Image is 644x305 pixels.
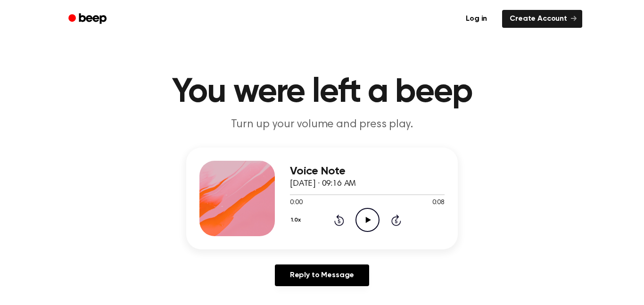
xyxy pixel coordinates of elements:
[290,165,445,178] h3: Voice Note
[81,75,563,109] h1: You were left a beep
[290,180,356,188] span: [DATE] · 09:16 AM
[141,117,503,132] p: Turn up your volume and press play.
[502,10,582,28] a: Create Account
[290,212,304,228] button: 1.0x
[456,8,496,30] a: Log in
[275,264,369,286] a: Reply to Message
[432,198,445,208] span: 0:08
[62,10,115,28] a: Beep
[290,198,302,208] span: 0:00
